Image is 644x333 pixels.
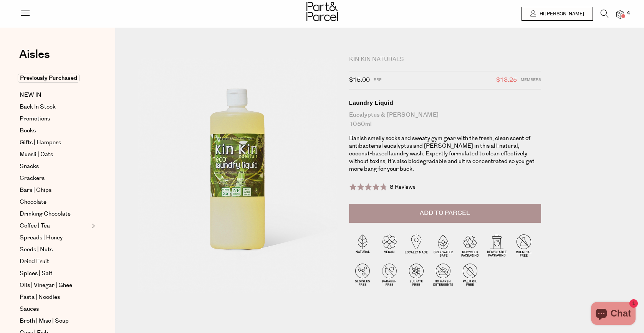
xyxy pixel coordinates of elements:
inbox-online-store-chat: Shopify online store chat [589,302,638,327]
span: Snacks [20,162,39,171]
span: Promotions [20,114,50,124]
a: Oils | Vinegar | Ghee [20,281,89,290]
span: RRP [374,75,382,85]
span: Drinking Chocolate [20,209,71,219]
a: Hi [PERSON_NAME] [521,7,593,21]
span: Crackers [20,174,45,183]
a: Aisles [19,49,50,68]
img: P_P-ICONS-Live_Bec_V11_Natural.svg [349,232,376,259]
span: Muesli | Oats [20,150,53,159]
a: Muesli | Oats [20,150,89,159]
span: Broth | Miso | Soup [20,317,69,326]
button: Expand/Collapse Coffee | Tea [90,221,95,231]
a: 4 [616,10,624,18]
img: P_P-ICONS-Live_Bec_V11_Sulfate_Free.svg [403,261,430,288]
div: Kin Kin Naturals [349,56,541,63]
span: Books [20,126,36,135]
a: Pasta | Noodles [20,293,89,302]
span: 4 [625,10,632,17]
span: $13.25 [496,75,517,85]
img: P_P-ICONS-Live_Bec_V11_Palm_Oil_Free.svg [457,261,483,288]
span: $15.00 [349,75,370,85]
a: Drinking Chocolate [20,209,89,219]
span: Previously Purchased [18,74,79,82]
p: Banish smelly socks and sweaty gym gear with the fresh, clean scent of antibacterial eucalyptus a... [349,135,541,173]
img: P_P-ICONS-Live_Bec_V11_Grey_Water_Safe.svg [430,232,457,259]
span: Hi [PERSON_NAME] [538,11,584,17]
span: Chocolate [20,198,46,207]
span: Spices | Salt [20,269,53,278]
img: P_P-ICONS-Live_Bec_V11_Recyclable_Packaging.svg [483,232,510,259]
div: Laundry Liquid [349,99,541,107]
img: P_P-ICONS-Live_Bec_V11_Chemical_Free.svg [510,232,537,259]
span: Spreads | Honey [20,233,63,242]
span: Aisles [19,46,50,63]
a: Books [20,126,89,135]
span: NEW IN [20,91,41,100]
span: 8 Reviews [390,183,416,191]
a: Seeds | Nuts [20,245,89,254]
span: Sauces [20,305,39,314]
span: Seeds | Nuts [20,245,53,254]
img: P_P-ICONS-Live_Bec_V11_Vegan.svg [376,232,403,259]
a: Previously Purchased [20,74,89,83]
span: Back In Stock [20,102,56,112]
span: Dried Fruit [20,257,49,266]
img: P_P-ICONS-Live_Bec_V11_Locally_Made_2.svg [403,232,430,259]
a: Broth | Miso | Soup [20,317,89,326]
a: Chocolate [20,198,89,207]
span: Gifts | Hampers [20,138,61,147]
a: NEW IN [20,91,89,100]
a: Spices | Salt [20,269,89,278]
img: Laundry Liquid [138,58,338,293]
a: Bars | Chips [20,186,89,195]
span: Add to Parcel [420,209,470,218]
a: Crackers [20,174,89,183]
div: Eucalyptus & [PERSON_NAME] 1050ml [349,110,541,129]
a: Sauces [20,305,89,314]
span: Bars | Chips [20,186,51,195]
a: Promotions [20,114,89,124]
img: P_P-ICONS-Live_Bec_V11_No_Harsh_Detergents.svg [430,261,457,288]
img: Part&Parcel [306,2,338,21]
button: Add to Parcel [349,204,541,223]
a: Spreads | Honey [20,233,89,242]
span: Oils | Vinegar | Ghee [20,281,72,290]
a: Coffee | Tea [20,221,89,231]
a: Gifts | Hampers [20,138,89,147]
span: Pasta | Noodles [20,293,60,302]
span: Coffee | Tea [20,221,50,231]
a: Snacks [20,162,89,171]
img: P_P-ICONS-Live_Bec_V11_SLS-SLES_Free.svg [349,261,376,288]
span: Members [521,75,541,85]
img: P_P-ICONS-Live_Bec_V11_Paraben_Free.svg [376,261,403,288]
a: Back In Stock [20,102,89,112]
img: P_P-ICONS-Live_Bec_V11_Recycle_Packaging.svg [457,232,483,259]
a: Dried Fruit [20,257,89,266]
